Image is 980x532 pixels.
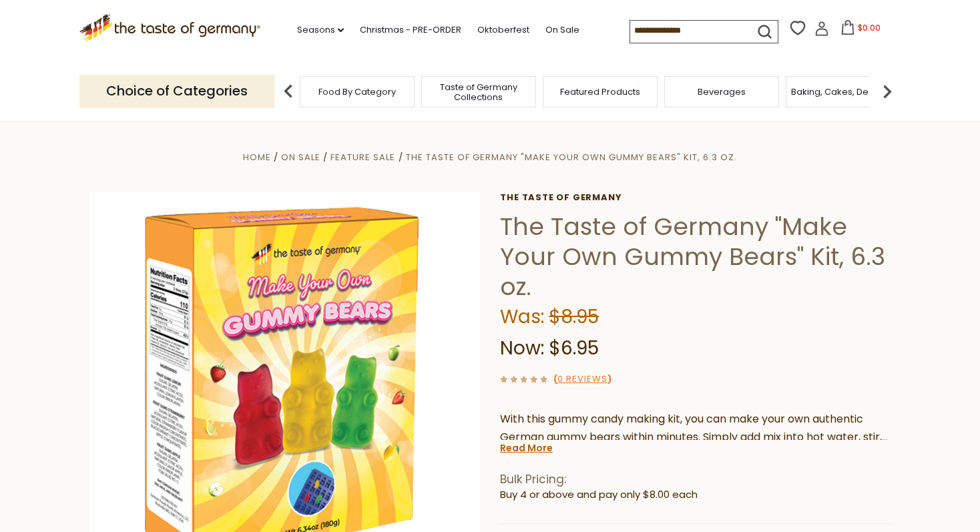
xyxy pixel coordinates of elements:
span: $6.95 [549,335,599,361]
a: 0 Reviews [557,372,607,386]
a: Oktoberfest [477,23,529,37]
a: Featured Products [560,87,640,97]
label: Was: [500,304,544,330]
a: On Sale [281,151,320,164]
a: Beverages [698,87,746,97]
span: $0.00 [858,22,881,33]
h1: The Taste of Germany "Make Your Own Gummy Bears" Kit, 6.3 oz. [500,212,891,302]
a: On Sale [545,23,579,37]
span: With this gummy candy making kit, you can make your own authentic German gummy bears within minut... [500,411,888,462]
button: $0.00 [832,20,889,40]
a: Christmas - PRE-ORDER [360,23,461,37]
span: $8.95 [549,304,599,330]
a: The Taste of Germany "Make Your Own Gummy Bears" Kit, 6.3 oz. [406,151,737,164]
a: Feature Sale [330,151,395,164]
img: next arrow [874,78,901,105]
h1: Bulk Pricing: [500,473,891,487]
p: Choice of Categories [79,75,274,107]
a: Taste of Germany Collections [425,82,532,102]
a: Baking, Cakes, Desserts [791,87,895,97]
li: Buy 4 or above and pay only $8.00 each [500,487,891,503]
a: Seasons [297,23,344,37]
a: Read More [500,441,553,455]
a: Food By Category [318,87,396,97]
label: Now: [500,335,544,361]
span: ( ) [553,372,611,385]
a: The Taste of Germany [500,192,891,203]
a: Home [243,151,271,164]
img: previous arrow [275,78,302,105]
